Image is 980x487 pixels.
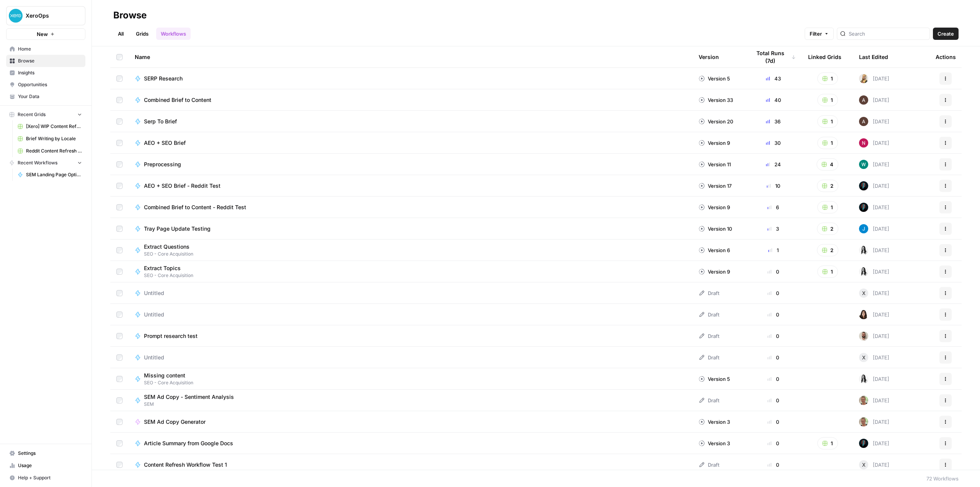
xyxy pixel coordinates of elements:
span: New [37,30,48,38]
a: SEM Ad Copy Generator [135,418,686,426]
a: Preprocessing [135,161,686,168]
button: 4 [817,158,838,171]
div: Version 9 [699,203,730,211]
div: [DATE] [859,203,889,212]
a: SEM Landing Page Optimisation Recommendations (v2) [14,169,85,181]
span: SEO - Core Acquisition [144,379,193,386]
span: Untitled [144,354,164,361]
img: wtbmvrjo3qvncyiyitl6zoukl9gz [859,95,868,105]
div: 3 [751,225,796,233]
a: Home [6,43,85,55]
button: Filter [805,28,834,40]
div: [DATE] [859,74,889,83]
div: Version 9 [699,268,730,275]
div: Draft [699,289,719,297]
div: [DATE] [859,460,889,469]
button: 2 [817,244,838,256]
button: 1 [817,201,838,213]
span: AEO + SEO Brief [144,139,186,147]
a: Combined Brief to Content - Reddit Test [135,203,686,211]
span: XeroOps [26,12,72,20]
div: Version 3 [699,418,730,426]
div: Version 3 [699,439,730,447]
a: Missing contentSEO - Core Acquisition [135,372,686,386]
span: Filter [810,30,822,38]
img: lmunieaapx9c9tryyoi7fiszj507 [859,417,868,426]
img: wtbmvrjo3qvncyiyitl6zoukl9gz [859,117,868,126]
span: Recent Grids [18,111,46,118]
span: SEM Landing Page Optimisation Recommendations (v2) [26,171,82,178]
span: Article Summary from Google Docs [144,439,233,447]
span: SEO - Core Acquisition [144,251,196,257]
button: 1 [817,94,838,106]
div: [DATE] [859,353,889,362]
div: 0 [751,461,796,469]
img: vaiar9hhcrg879pubqop5lsxqhgw [859,160,868,169]
div: 0 [751,289,796,297]
div: Version 9 [699,139,730,147]
span: Help + Support [18,474,82,481]
div: Version [699,46,719,67]
span: SERP Research [144,75,183,82]
div: [DATE] [859,331,889,341]
span: SEO - Core Acquisition [144,272,193,279]
img: ilf5qirlu51qf7ak37srxb41cqxu [859,203,868,212]
img: zka6akx770trzh69562he2ydpv4t [859,267,868,276]
div: Version 5 [699,75,730,82]
div: 72 Workflows [926,475,959,482]
div: Actions [936,46,956,67]
span: Your Data [18,93,82,100]
img: ilf5qirlu51qf7ak37srxb41cqxu [859,439,868,448]
span: Browse [18,57,82,64]
a: [Xero] WIP Content Refresh [14,120,85,133]
div: [DATE] [859,160,889,169]
a: Your Data [6,90,85,103]
a: Workflows [156,28,191,40]
span: Untitled [144,289,164,297]
a: Combined Brief to Content [135,96,686,104]
div: Version 33 [699,96,733,104]
input: Search [849,30,926,38]
div: Browse [113,9,147,21]
div: [DATE] [859,246,889,255]
span: Combined Brief to Content - Reddit Test [144,203,246,211]
div: 40 [751,96,796,104]
button: Help + Support [6,472,85,484]
div: 0 [751,439,796,447]
div: [DATE] [859,267,889,276]
span: Insights [18,69,82,76]
div: [DATE] [859,224,889,233]
div: 10 [751,182,796,190]
a: Browse [6,55,85,67]
span: Settings [18,450,82,457]
span: [Xero] WIP Content Refresh [26,123,82,130]
span: Missing content [144,372,187,379]
img: r4nv6nua48ainfjalkq5gwxh1yyk [859,310,868,319]
div: 24 [751,161,796,168]
span: Untitled [144,311,164,318]
a: SEM Ad Copy - Sentiment AnalysisSEM [135,393,686,408]
img: lmunieaapx9c9tryyoi7fiszj507 [859,396,868,405]
div: [DATE] [859,138,889,148]
div: [DATE] [859,289,889,298]
div: Draft [699,397,719,404]
a: Prompt research test [135,332,686,340]
span: Recent Workflows [18,159,57,166]
img: zka6akx770trzh69562he2ydpv4t [859,246,868,255]
a: Content Refresh Workflow Test 1 [135,461,686,469]
div: [DATE] [859,310,889,319]
a: Serp To Brief [135,118,686,125]
a: Reddit Content Refresh - Single URL [14,145,85,157]
div: 43 [751,75,796,82]
div: Version 10 [699,225,732,233]
button: 1 [817,115,838,128]
img: zka6akx770trzh69562he2ydpv4t [859,374,868,384]
div: Version 5 [699,375,730,383]
div: 0 [751,311,796,318]
a: Untitled [135,354,686,361]
button: 1 [817,137,838,149]
img: zb84x8s0occuvl3br2ttumd0rm88 [859,331,868,341]
button: 2 [817,180,838,192]
div: Draft [699,461,719,469]
div: [DATE] [859,396,889,405]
